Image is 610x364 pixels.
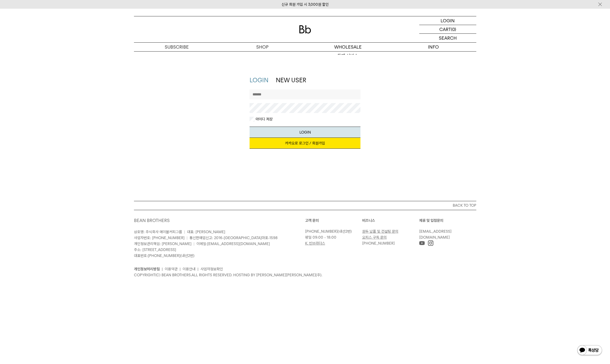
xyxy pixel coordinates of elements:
[419,16,476,25] a: LOGIN
[362,229,398,234] a: 원두 납품 및 컨설팅 문의
[187,230,225,234] span: 대표: [PERSON_NAME]
[282,2,329,7] a: 신규 회원 가입 시 3,000원 할인
[305,218,362,224] p: 고객 문의
[250,77,268,84] a: LOGIN
[362,235,387,240] a: 오피스 구독 문의
[165,267,178,271] a: 이용약관
[299,25,311,33] img: 로고
[134,248,176,252] span: 주소: [STREET_ADDRESS]
[250,138,360,149] a: 카카오로 로그인 / 회원가입
[180,266,181,272] li: |
[250,127,360,138] button: LOGIN
[184,230,185,234] span: |
[362,241,395,246] a: [PHONE_NUMBER]
[441,16,455,25] p: LOGIN
[439,25,451,33] p: CART
[134,253,194,258] span: 대표번호: (내선2번)
[134,201,476,210] button: BACK TO TOP
[183,267,195,271] a: 이용안내
[197,266,198,272] li: |
[305,229,338,234] a: [PHONE_NUMBER]
[134,267,160,271] a: 개인정보처리방침
[391,43,476,51] p: INFO
[220,43,305,51] a: SHOP
[162,266,163,272] li: |
[577,345,603,357] img: 카카오톡 채널 1:1 채팅 버튼
[276,77,306,84] a: NEW USER
[305,234,360,240] p: 평일 09:00 - 18:00
[305,43,391,51] p: WHOLESALE
[255,117,273,122] label: 아이디 저장
[187,236,188,240] span: |
[305,228,360,234] p: (내선2번)
[134,242,192,246] span: 개인정보관리책임: [PERSON_NAME]
[362,218,419,224] p: 비즈니스
[419,218,476,224] p: 제휴 및 입점문의
[134,218,170,223] a: BEAN BROTHERS
[207,242,270,246] a: [EMAIL_ADDRESS][DOMAIN_NAME]
[134,272,476,278] p: COPYRIGHT(C) BEAN BROTHERS. ALL RIGHTS RESERVED. HOSTING BY [PERSON_NAME][PERSON_NAME](주).
[305,241,325,246] a: K. 빈브라더스
[305,52,391,60] a: 도매 서비스
[419,229,451,240] a: [EMAIL_ADDRESS][DOMAIN_NAME]
[451,25,456,33] p: (0)
[148,253,180,258] a: [PHONE_NUMBER]
[200,267,223,271] a: 사업자정보확인
[419,25,476,34] a: CART (0)
[134,43,220,51] a: SUBSCRIBE
[439,34,457,42] p: SEARCH
[190,236,278,240] span: 통신판매업신고: 2016-[GEOGRAPHIC_DATA]마포-1598
[134,236,185,240] span: 사업자번호: [PHONE_NUMBER]
[193,242,194,246] span: |
[196,242,270,246] span: 이메일:
[134,230,182,234] span: 상호명: 주식회사 에이블커피그룹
